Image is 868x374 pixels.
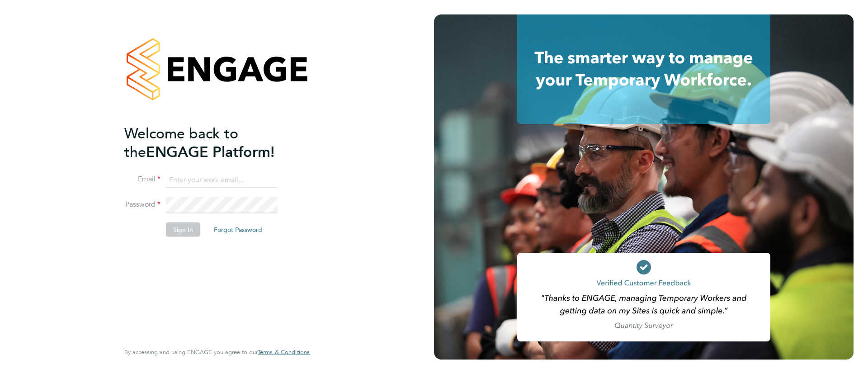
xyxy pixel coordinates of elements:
span: Terms & Conditions [258,348,310,356]
a: Terms & Conditions [258,349,310,356]
input: Enter your work email... [166,172,278,188]
label: Password [124,200,160,209]
span: By accessing and using ENGAGE you agree to our [124,348,310,356]
label: Email [124,175,160,184]
span: Welcome back to the [124,124,238,161]
h2: ENGAGE Platform! [124,124,301,161]
button: Sign In [166,223,200,237]
button: Forgot Password [207,223,269,237]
